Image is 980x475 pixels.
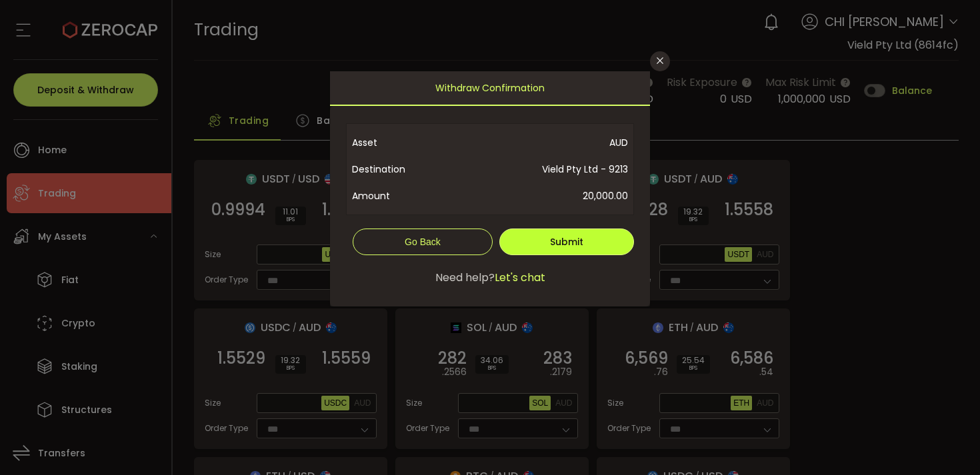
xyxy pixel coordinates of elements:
span: AUD [437,129,628,156]
span: Amount [352,183,437,209]
span: Submit [550,235,583,248]
span: Go Back [405,237,441,247]
span: Asset [352,129,437,156]
span: Let's chat [495,270,545,286]
button: Submit [499,229,634,255]
span: 20,000.00 [437,183,628,209]
button: Close [650,51,670,71]
button: Go Back [353,229,493,255]
iframe: Chat Widget [821,331,980,475]
span: Destination [352,156,437,183]
span: Withdraw Confirmation [435,71,545,105]
span: Need help? [435,270,495,286]
div: dialog [330,71,650,306]
span: Vield Pty Ltd - 9213 [437,156,628,183]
